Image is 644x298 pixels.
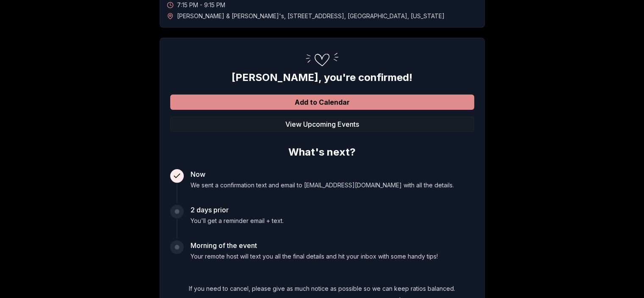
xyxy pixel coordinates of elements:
[191,205,284,215] h3: 2 days prior
[191,169,454,179] h3: Now
[191,252,438,261] p: Your remote host will text you all the final details and hit your inbox with some handy tips!
[191,181,454,189] p: We sent a confirmation text and email to [EMAIL_ADDRESS][DOMAIN_NAME] with all the details.
[191,217,284,225] p: You'll get a reminder email + text.
[170,284,474,293] p: If you need to cancel, please give as much notice as possible so we can keep ratios balanced.
[170,71,474,84] h2: [PERSON_NAME] , you're confirmed!
[177,12,445,20] span: [PERSON_NAME] & [PERSON_NAME]'s , [STREET_ADDRESS] , [GEOGRAPHIC_DATA] , [US_STATE]
[177,1,225,9] span: 7:15 PM - 9:15 PM
[170,117,474,132] button: View Upcoming Events
[301,48,343,71] img: Confirmation Step
[170,95,474,110] button: Add to Calendar
[191,240,438,251] h3: Morning of the event
[170,142,474,159] h2: What's next?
